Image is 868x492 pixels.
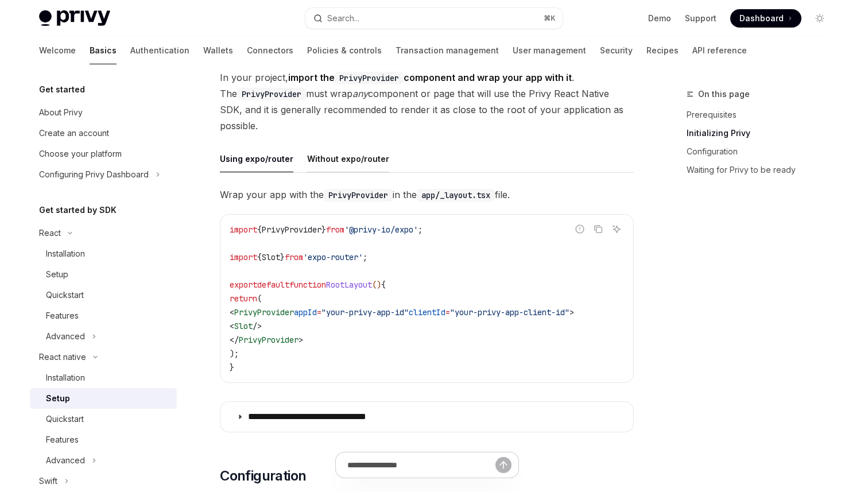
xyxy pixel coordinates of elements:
span: from [285,252,303,262]
span: PrivyProvider [234,307,294,317]
div: Using expo/router [220,145,293,172]
a: Support [685,13,716,24]
span: Wrap your app with the in the file. [220,187,634,203]
span: } [321,224,326,235]
div: Advanced [46,454,85,467]
div: Choose your platform [39,147,122,161]
span: "your-privy-app-client-id" [450,307,569,317]
div: React native [39,350,86,364]
a: Dashboard [730,9,801,28]
a: Quickstart [30,285,177,305]
button: Toggle React native section [30,347,177,367]
span: { [257,224,262,235]
button: Toggle React section [30,223,177,243]
a: Wallets [203,37,233,64]
a: Quickstart [30,409,177,429]
a: Demo [648,13,671,24]
span: import [230,224,257,235]
span: On this page [698,87,750,101]
span: Slot [262,252,280,262]
em: any [352,88,368,99]
h5: Get started [39,83,85,96]
div: Installation [46,371,85,385]
span: > [299,335,303,345]
a: Welcome [39,37,76,64]
button: Send message [495,457,511,473]
span: default [257,280,289,290]
span: </ [230,335,239,345]
span: export [230,280,257,290]
a: User management [513,37,586,64]
div: Installation [46,247,85,261]
a: Connectors [247,37,293,64]
a: API reference [692,37,747,64]
div: Configuring Privy Dashboard [39,168,149,181]
a: Security [600,37,633,64]
span: Dashboard [739,13,784,24]
a: Features [30,305,177,326]
div: Setup [46,392,70,405]
div: Quickstart [46,412,84,426]
span: } [230,362,234,373]
a: Features [30,429,177,450]
span: from [326,224,344,235]
button: Toggle Swift section [30,471,177,491]
div: Quickstart [46,288,84,302]
span: } [280,252,285,262]
a: Authentication [130,37,189,64]
span: () [372,280,381,290]
a: Create an account [30,123,177,144]
a: Policies & controls [307,37,382,64]
a: Transaction management [396,37,499,64]
a: Prerequisites [687,106,838,124]
a: Configuration [687,142,838,161]
span: In your project, . The must wrap component or page that will use the Privy React Native SDK, and ... [220,69,634,134]
a: Waiting for Privy to be ready [687,161,838,179]
code: PrivyProvider [237,88,306,100]
a: Installation [30,367,177,388]
span: 'expo-router' [303,252,363,262]
div: React [39,226,61,240]
div: About Privy [39,106,83,119]
a: Setup [30,388,177,409]
span: Slot [234,321,253,331]
div: Search... [327,11,359,25]
a: Setup [30,264,177,285]
a: Basics [90,37,117,64]
button: Report incorrect code [572,222,587,237]
span: ); [230,348,239,359]
span: /> [253,321,262,331]
button: Copy the contents from the code block [591,222,606,237]
a: Initializing Privy [687,124,838,142]
button: Toggle dark mode [811,9,829,28]
button: Toggle Advanced section [30,326,177,347]
code: app/_layout.tsx [417,189,495,202]
span: function [289,280,326,290]
span: < [230,307,234,317]
span: appId [294,307,317,317]
strong: import the component and wrap your app with it [288,72,572,83]
a: Installation [30,243,177,264]
input: Ask a question... [347,452,495,478]
span: = [317,307,321,317]
div: Advanced [46,330,85,343]
img: light logo [39,10,110,26]
code: PrivyProvider [335,72,404,84]
span: ; [363,252,367,262]
button: Toggle Advanced section [30,450,177,471]
span: { [381,280,386,290]
span: ⌘ K [544,14,556,23]
span: import [230,252,257,262]
div: Create an account [39,126,109,140]
span: clientId [409,307,445,317]
span: PrivyProvider [262,224,321,235]
span: > [569,307,574,317]
div: Features [46,433,79,447]
h5: Get started by SDK [39,203,117,217]
span: "your-privy-app-id" [321,307,409,317]
span: < [230,321,234,331]
span: ( [257,293,262,304]
span: '@privy-io/expo' [344,224,418,235]
a: About Privy [30,102,177,123]
button: Open search [305,8,563,29]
